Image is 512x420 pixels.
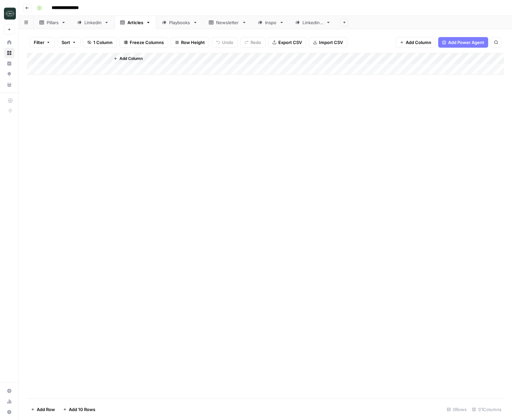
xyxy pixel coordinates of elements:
[4,386,15,396] a: Settings
[222,39,233,46] span: Undo
[396,37,436,48] button: Add Column
[57,37,80,48] button: Sort
[4,396,15,407] a: Usage
[27,404,59,415] button: Add Row
[62,39,70,46] span: Sort
[119,56,143,62] span: Add Column
[4,37,15,48] a: Home
[265,19,277,26] div: Inspo
[171,37,209,48] button: Row Height
[252,16,290,29] a: Inspo
[119,37,168,48] button: Freeze Columns
[290,16,336,29] a: Linkedin 2
[309,37,347,48] button: Import CSV
[240,37,265,48] button: Redo
[438,37,488,48] button: Add Power Agent
[111,54,145,63] button: Add Column
[169,19,190,26] div: Playbooks
[93,39,113,46] span: 1 Column
[216,19,239,26] div: Newsletter
[4,58,15,69] a: Insights
[59,404,99,415] button: Add 10 Rows
[34,16,71,29] a: Pillars
[69,406,95,413] span: Add 10 Rows
[278,39,302,46] span: Export CSV
[130,39,164,46] span: Freeze Columns
[4,8,16,20] img: Catalyst Logo
[127,19,143,26] div: Articles
[156,16,203,29] a: Playbooks
[84,19,102,26] div: Linkedin
[469,404,504,415] div: 1/1 Columns
[212,37,238,48] button: Undo
[47,19,59,26] div: Pillars
[34,39,44,46] span: Filter
[29,37,55,48] button: Filter
[4,48,15,58] a: Browse
[203,16,252,29] a: Newsletter
[448,39,484,46] span: Add Power Agent
[4,79,15,90] a: Your Data
[71,16,115,29] a: Linkedin
[181,39,205,46] span: Row Height
[268,37,306,48] button: Export CSV
[444,404,469,415] div: 0 Rows
[115,16,156,29] a: Articles
[83,37,117,48] button: 1 Column
[303,19,323,26] div: Linkedin 2
[319,39,343,46] span: Import CSV
[4,5,15,22] button: Workspace: Catalyst
[406,39,431,46] span: Add Column
[37,406,55,413] span: Add Row
[251,39,261,46] span: Redo
[4,69,15,79] a: Opportunities
[4,407,15,417] button: Help + Support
